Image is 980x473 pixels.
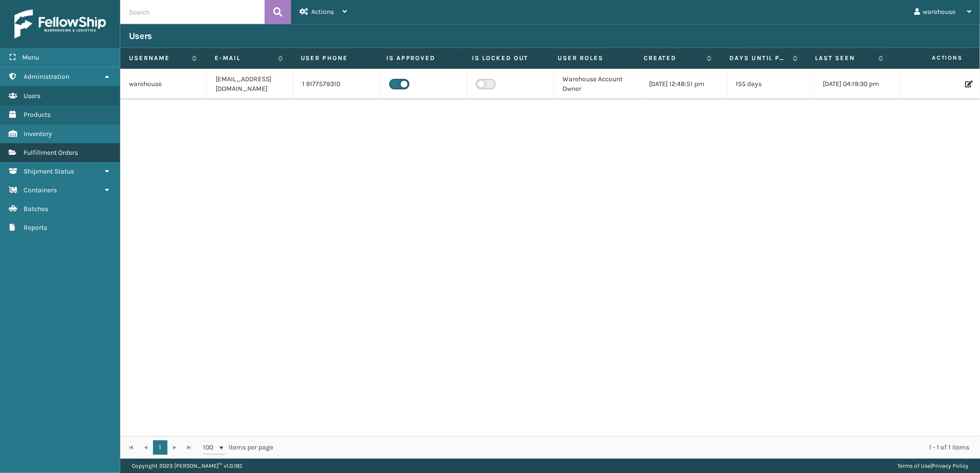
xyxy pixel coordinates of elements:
[120,69,207,100] td: warehouse
[554,69,640,100] td: Warehouse Account Owner
[22,53,39,62] span: Menu
[153,440,167,455] a: 1
[932,462,968,469] a: Privacy Policy
[14,10,106,38] img: logo
[24,111,51,119] span: Products
[215,54,273,62] label: E-mail
[897,462,930,469] a: Terms of Use
[203,440,273,455] span: items per page
[24,186,57,194] span: Containers
[203,443,217,452] span: 100
[727,69,814,100] td: 155 days
[293,69,380,100] td: 1 9177579310
[644,54,702,62] label: Created
[729,54,788,62] label: Days until password expires
[558,54,626,62] label: User Roles
[814,69,901,100] td: [DATE] 04:19:30 pm
[965,81,971,87] i: Edit
[301,54,369,62] label: User phone
[287,443,969,452] div: 1 - 1 of 1 items
[129,54,187,62] label: Username
[311,8,334,16] span: Actions
[815,54,874,62] label: Last Seen
[24,130,52,138] span: Inventory
[897,459,968,473] div: |
[24,224,47,232] span: Reports
[129,30,152,42] h3: Users
[24,149,78,157] span: Fulfillment Orders
[24,167,74,175] span: Shipment Status
[24,73,69,81] span: Administration
[24,92,40,100] span: Users
[24,205,48,213] span: Batches
[207,69,293,100] td: [EMAIL_ADDRESS][DOMAIN_NAME]
[640,69,727,100] td: [DATE] 12:48:51 pm
[386,54,454,62] label: Is Approved
[472,54,540,62] label: Is Locked Out
[132,459,242,473] p: Copyright 2023 [PERSON_NAME]™ v 1.0.185
[895,50,968,66] span: Actions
